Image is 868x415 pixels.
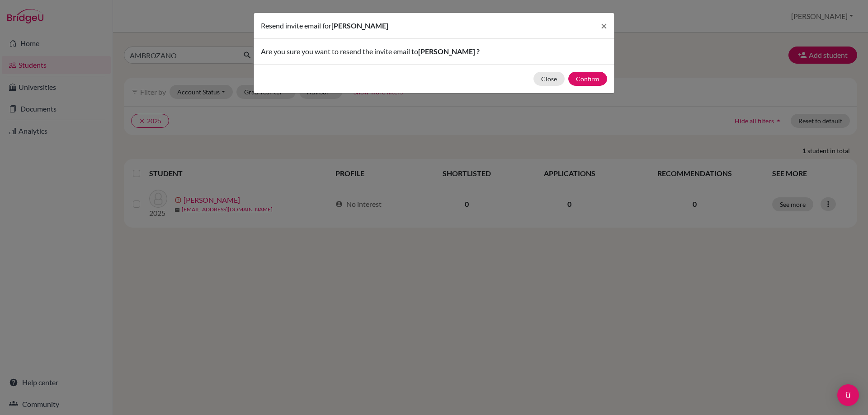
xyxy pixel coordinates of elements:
[533,72,565,86] button: Close
[261,21,331,30] span: Resend invite email for
[418,47,480,56] span: [PERSON_NAME] ?
[594,13,614,38] button: Close
[261,46,607,57] p: Are you sure you want to resend the invite email to
[568,72,607,86] button: Confirm
[331,21,388,30] span: [PERSON_NAME]
[837,384,859,406] div: Open Intercom Messenger
[601,19,607,32] span: ×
